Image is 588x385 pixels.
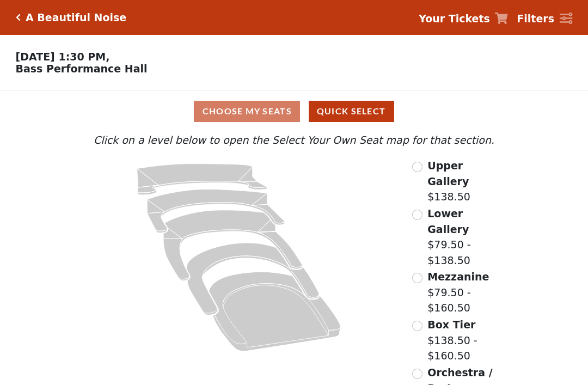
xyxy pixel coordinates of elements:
path: Lower Gallery - Seats Available: 22 [147,190,284,233]
span: Lower Gallery [427,207,469,235]
p: Click on a level below to open the Select Your Own Seat map for that section. [81,132,507,148]
span: Box Tier [427,319,475,331]
span: Upper Gallery [427,160,469,187]
path: Orchestra / Parterre Circle - Seats Available: 20 [209,272,341,351]
span: Mezzanine [427,271,489,283]
button: Quick Select [309,101,394,122]
label: $138.50 - $160.50 [427,317,507,364]
a: Click here to go back to filters [16,14,21,21]
strong: Filters [517,13,554,25]
label: $79.50 - $160.50 [427,269,507,316]
h5: A Beautiful Noise [26,11,126,24]
a: Your Tickets [419,11,508,27]
label: $138.50 [427,158,507,205]
a: Filters [517,11,572,27]
strong: Your Tickets [419,13,490,25]
path: Upper Gallery - Seats Available: 248 [137,164,267,195]
label: $79.50 - $138.50 [427,206,507,268]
